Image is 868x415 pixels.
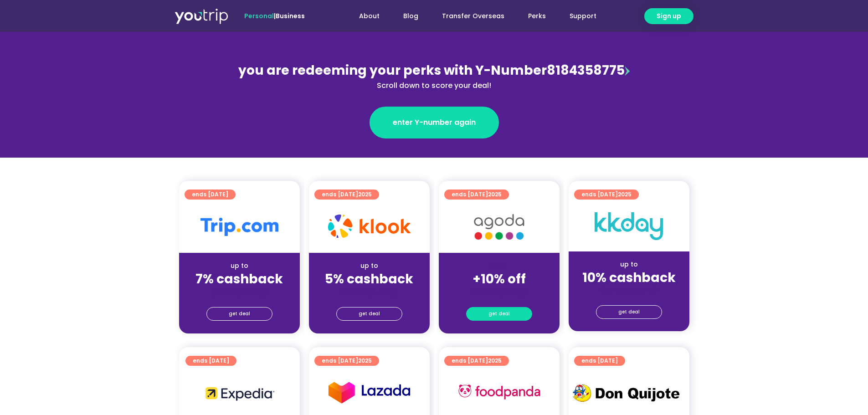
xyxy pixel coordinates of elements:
span: up to [491,261,508,270]
span: ends [DATE] [581,356,618,366]
span: 2025 [488,190,502,198]
a: Sign up [644,8,693,24]
a: About [347,8,391,25]
span: ends [DATE] [322,356,372,366]
span: enter Y-number again [393,117,476,128]
a: get deal [206,307,272,321]
a: get deal [596,305,662,319]
div: (for stays only) [576,286,682,296]
span: | [244,11,305,20]
a: get deal [336,307,402,321]
div: (for stays only) [186,287,293,297]
span: ends [DATE] [452,356,502,366]
a: ends [DATE]2025 [314,356,379,366]
span: get deal [229,307,250,320]
a: ends [DATE]2025 [444,356,509,366]
div: up to [186,261,293,271]
a: Blog [391,8,430,25]
span: get deal [359,307,380,320]
strong: 10% cashback [582,269,676,287]
span: 2025 [488,357,502,364]
span: Sign up [657,11,681,21]
a: Support [558,8,608,25]
a: Perks [516,8,558,25]
span: you are redeeming your perks with Y-Number [238,61,547,79]
a: Transfer Overseas [430,8,516,25]
strong: +10% off [473,270,526,288]
span: ends [DATE] [581,190,632,200]
span: 2025 [358,357,372,364]
a: enter Y-number again [370,107,499,138]
span: ends [DATE] [322,190,372,200]
span: ends [DATE] [192,190,228,200]
a: ends [DATE] [185,190,236,200]
div: up to [576,260,682,269]
strong: 7% cashback [195,270,283,288]
div: up to [316,261,422,271]
div: (for stays only) [446,287,552,297]
a: ends [DATE]2025 [314,190,379,200]
span: get deal [618,306,640,318]
a: Business [276,11,305,20]
span: ends [DATE] [193,356,229,366]
strong: 5% cashback [325,270,413,288]
div: (for stays only) [316,287,422,297]
span: 2025 [358,190,372,198]
a: get deal [466,307,532,321]
span: get deal [488,307,510,320]
div: Scroll down to score your deal! [236,80,632,91]
span: ends [DATE] [452,190,502,200]
a: ends [DATE]2025 [444,190,509,200]
a: ends [DATE] [185,356,236,366]
div: 8184358775 [236,61,632,91]
a: ends [DATE]2025 [574,190,639,200]
span: 2025 [618,190,632,198]
nav: Menu [329,8,608,25]
span: Personal [244,11,274,20]
a: ends [DATE] [574,356,625,366]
